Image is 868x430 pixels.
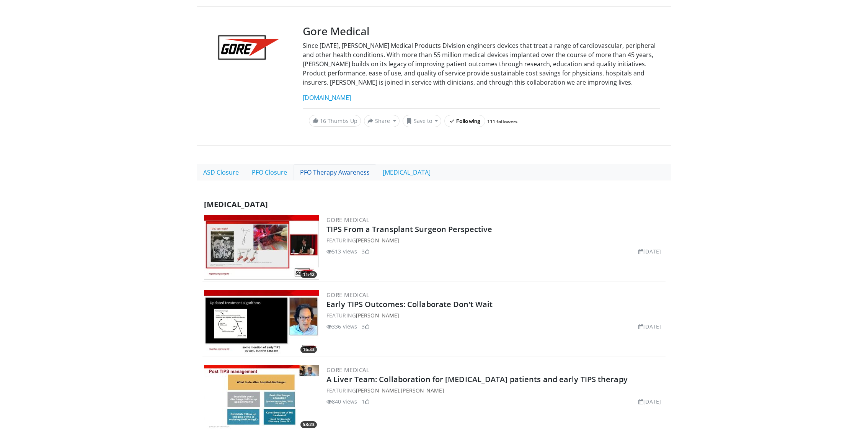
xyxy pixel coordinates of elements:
span: [MEDICAL_DATA] [204,199,268,209]
button: Save to [403,115,442,127]
img: 09101dbb-6c2e-43c2-a72b-8103a1c18b66.300x170_q85_crop-smart_upscale.jpg [204,365,319,430]
div: FEATURING [326,311,664,319]
li: 840 views [326,397,357,405]
button: Share [364,115,400,127]
span: 11:42 [300,271,317,278]
a: [PERSON_NAME] [401,387,444,394]
button: Following [444,115,485,127]
li: 336 views [326,322,357,330]
a: 16 Thumbs Up [309,115,361,127]
div: FEATURING [326,236,664,244]
a: Early TIPS Outcomes: Collaborate Don’t Wait [326,299,493,309]
a: PFO Closure [245,164,294,180]
a: Gore Medical [326,291,370,299]
span: 16 [320,117,326,124]
a: [PERSON_NAME] [356,387,399,394]
h3: Gore Medical [303,25,660,38]
a: [DOMAIN_NAME] [303,93,351,102]
a: 16:33 [204,290,319,355]
li: 3 [362,322,369,330]
a: TIPS From a Transplant Surgeon Perspective [326,224,492,234]
a: PFO Therapy Awareness [294,164,376,180]
li: 1 [362,397,369,405]
a: 53:23 [204,365,319,430]
a: 111 followers [487,118,517,125]
a: A Liver Team: Collaboration for [MEDICAL_DATA] patients and early TIPS therapy [326,374,628,384]
a: Gore Medical [326,216,370,224]
img: 4003d3dc-4d84-4588-a4af-bb6b84f49ae6.300x170_q85_crop-smart_upscale.jpg [204,215,319,280]
li: 3 [362,247,369,255]
a: [MEDICAL_DATA] [376,164,437,180]
p: Since [DATE], [PERSON_NAME] Medical Products Division engineers devices that treat a range of car... [303,41,660,87]
li: [DATE] [638,247,661,255]
li: [DATE] [638,322,661,330]
img: 4f3888fc-aa63-4a87-805d-f18e233e5e49.300x170_q85_crop-smart_upscale.jpg [204,290,319,355]
div: FEATURING , [326,386,664,394]
span: 16:33 [300,346,317,353]
a: [PERSON_NAME] [356,312,399,319]
li: [DATE] [638,397,661,405]
li: 513 views [326,247,357,255]
a: ASD Closure [197,164,245,180]
span: 53:23 [300,421,317,428]
a: [PERSON_NAME] [356,237,399,244]
a: 11:42 [204,215,319,280]
a: Gore Medical [326,366,370,374]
